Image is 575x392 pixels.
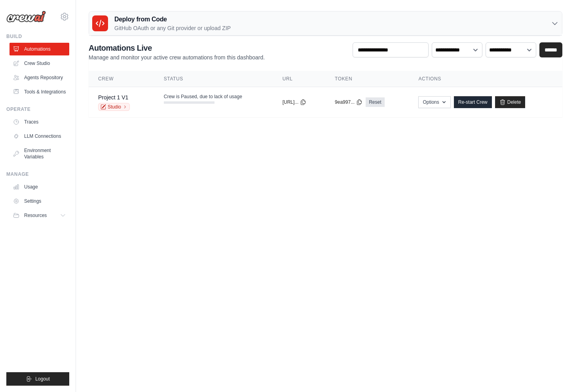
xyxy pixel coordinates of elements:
span: Crew is Paused, due to lack of usage [164,93,242,100]
button: Resources [9,209,69,222]
a: Studio [98,103,130,111]
a: Reset [366,97,384,107]
a: Project 1 V1 [98,94,128,101]
a: Automations [9,43,69,55]
a: Settings [9,195,69,207]
a: Environment Variables [9,144,69,163]
a: Re-start Crew [454,96,492,108]
span: Resources [24,212,47,219]
a: Agents Repository [9,71,69,84]
button: Options [418,96,450,108]
p: GitHub OAuth or any Git provider or upload ZIP [114,24,231,32]
a: Usage [9,181,69,193]
img: Logo [6,11,46,23]
span: Logout [35,376,50,382]
div: Operate [6,106,69,112]
a: Delete [495,96,526,108]
th: URL [273,71,325,87]
p: Manage and monitor your active crew automations from this dashboard. [89,53,265,61]
a: Traces [9,116,69,128]
button: Logout [6,372,69,386]
th: Status [154,71,273,87]
div: Manage [6,171,69,177]
a: Tools & Integrations [9,86,69,98]
button: 9ea997... [335,99,362,105]
th: Token [325,71,409,87]
div: Build [6,33,69,40]
h2: Automations Live [89,42,265,53]
a: LLM Connections [9,130,69,143]
th: Crew [89,71,154,87]
h3: Deploy from Code [114,15,231,24]
th: Actions [409,71,562,87]
a: Crew Studio [9,57,69,70]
